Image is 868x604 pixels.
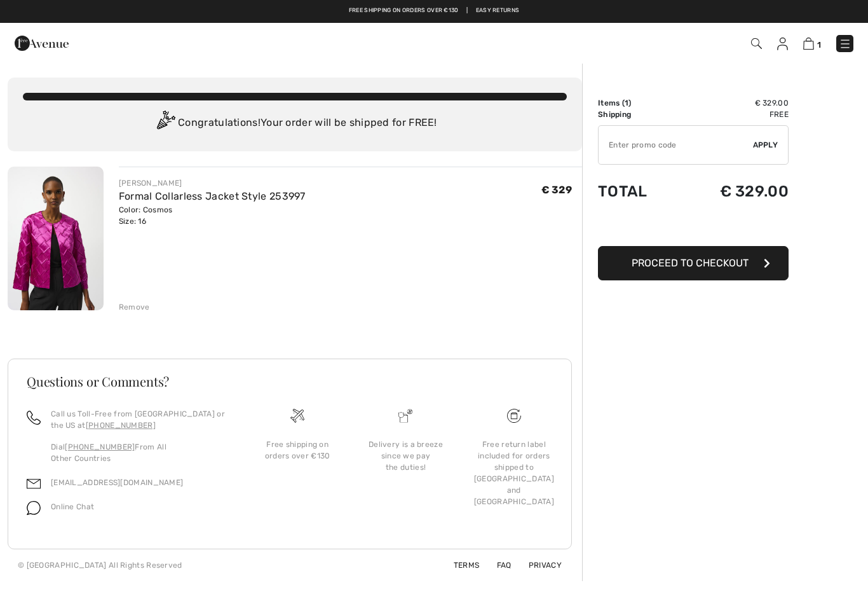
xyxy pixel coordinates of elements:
td: € 329.00 [677,97,789,109]
button: Proceed to Checkout [598,246,789,280]
span: € 329 [541,184,573,196]
p: Dial From All Other Countries [51,441,228,464]
td: Free [677,109,789,120]
a: Free shipping on orders over €130 [349,6,459,15]
span: Online Chat [51,502,94,511]
div: [PERSON_NAME] [119,177,306,189]
img: 1ère Avenue [15,31,69,56]
img: Menu [839,38,851,50]
a: FAQ [482,561,512,570]
div: © [GEOGRAPHIC_DATA] All Rights Reserved [18,559,182,571]
div: Remove [119,301,150,313]
a: [EMAIL_ADDRESS][DOMAIN_NAME] [51,478,183,487]
a: 1 [803,36,821,51]
a: Formal Collarless Jacket Style 253997 [119,190,306,202]
img: Formal Collarless Jacket Style 253997 [8,167,104,310]
a: Terms [438,561,480,570]
div: Free return label included for orders shipped to [GEOGRAPHIC_DATA] and [GEOGRAPHIC_DATA] [470,439,558,507]
td: Shipping [598,109,677,120]
img: Free shipping on orders over &#8364;130 [290,409,304,423]
span: Proceed to Checkout [632,257,749,269]
a: 1ère Avenue [15,36,69,48]
img: call [27,411,41,425]
div: Free shipping on orders over €130 [254,439,341,462]
img: Shopping Bag [803,38,814,50]
td: Total [598,170,677,213]
img: Free shipping on orders over &#8364;130 [507,409,521,423]
input: Promo code [599,126,753,164]
img: email [27,477,41,491]
img: Congratulation2.svg [153,111,178,136]
img: My Info [777,38,788,50]
h3: Questions or Comments? [27,375,553,388]
img: chat [27,501,41,515]
p: Call us Toll-Free from [GEOGRAPHIC_DATA] or the US at [51,408,228,431]
div: Delivery is a breeze since we pay the duties! [362,439,449,473]
td: Items ( ) [598,97,677,109]
div: Congratulations! Your order will be shipped for FREE! [23,111,567,136]
span: 1 [817,40,821,50]
a: Easy Returns [476,6,520,15]
img: Search [751,38,762,49]
div: Color: Cosmos Size: 16 [119,204,306,227]
a: [PHONE_NUMBER] [86,421,156,430]
span: | [466,6,468,15]
span: 1 [625,99,628,107]
iframe: PayPal [598,213,789,242]
td: € 329.00 [677,170,789,213]
img: Delivery is a breeze since we pay the duties! [398,409,412,423]
a: [PHONE_NUMBER] [65,443,135,451]
span: Apply [753,139,778,151]
a: Privacy [513,561,562,570]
